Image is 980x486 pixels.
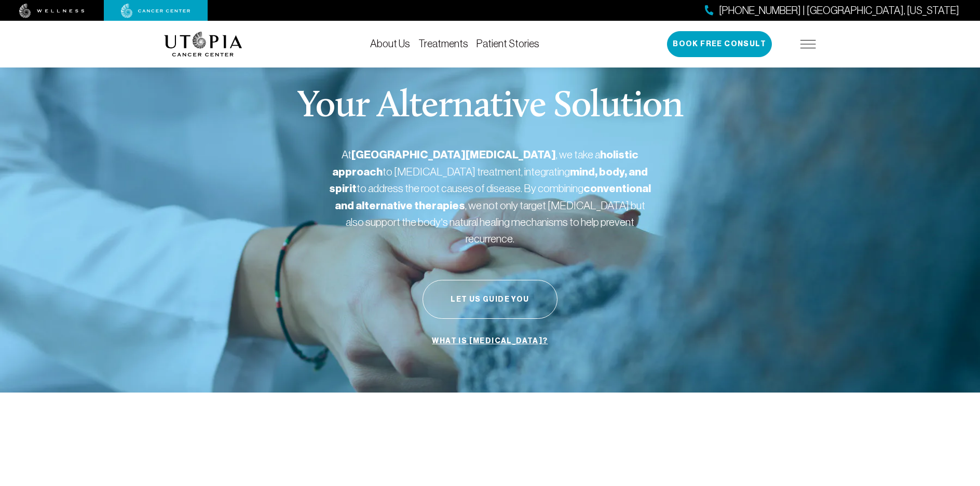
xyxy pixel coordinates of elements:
[329,146,651,247] p: At , we take a to [MEDICAL_DATA] treatment, integrating to address the root causes of disease. By...
[164,32,242,57] img: logo
[121,4,190,18] img: cancer center
[418,38,468,49] a: Treatments
[332,148,638,179] strong: holistic approach
[429,331,550,351] a: What is [MEDICAL_DATA]?
[19,4,85,18] img: wellness
[351,148,556,161] strong: [GEOGRAPHIC_DATA][MEDICAL_DATA]
[800,40,816,48] img: icon-hamburger
[667,31,772,57] button: Book Free Consult
[335,182,651,212] strong: conventional and alternative therapies
[705,3,959,18] a: [PHONE_NUMBER] | [GEOGRAPHIC_DATA], [US_STATE]
[477,38,539,49] a: Patient Stories
[370,38,410,49] a: About Us
[423,280,557,319] button: Let Us Guide You
[719,3,959,18] span: [PHONE_NUMBER] | [GEOGRAPHIC_DATA], [US_STATE]
[297,88,683,126] p: Your Alternative Solution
